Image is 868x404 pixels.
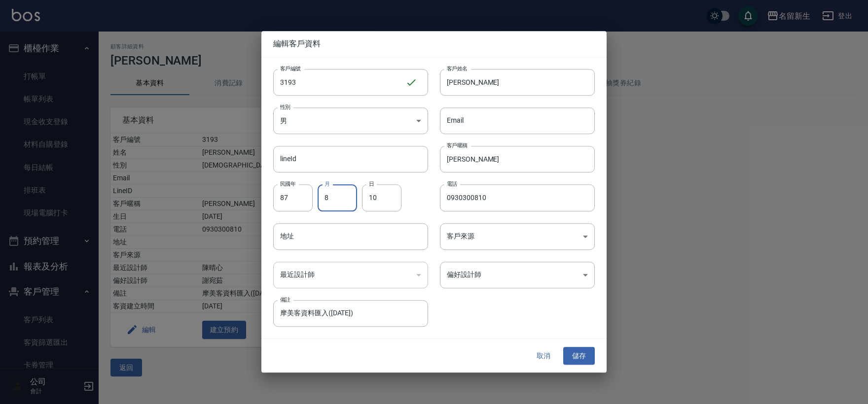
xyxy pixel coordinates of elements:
[369,180,374,188] label: 日
[528,347,559,365] button: 取消
[280,180,295,188] label: 民國年
[563,347,595,365] button: 儲存
[447,142,468,149] label: 客戶暱稱
[447,180,457,188] label: 電話
[273,39,595,49] span: 編輯客戶資料
[325,180,329,188] label: 月
[273,107,428,134] div: 男
[280,65,301,72] label: 客戶編號
[280,103,290,110] label: 性別
[447,65,468,72] label: 客戶姓名
[280,296,290,303] label: 備註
